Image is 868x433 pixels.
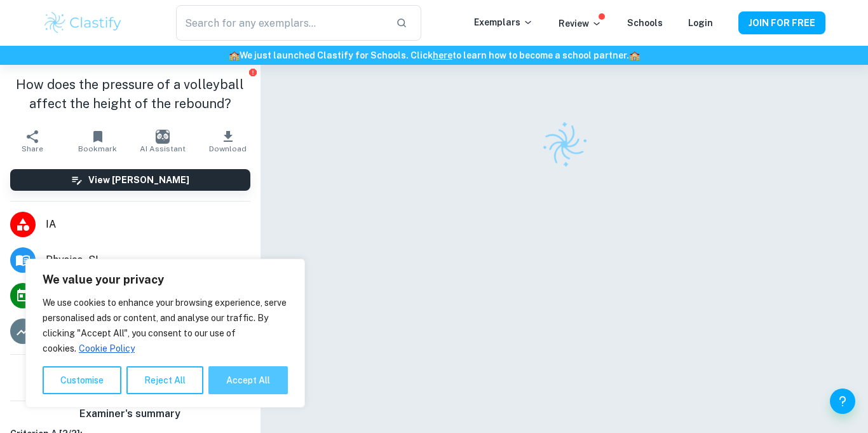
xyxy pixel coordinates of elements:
[533,113,595,175] img: Clastify logo
[22,144,43,153] span: Share
[46,252,250,268] span: Physics - SL
[78,144,117,153] span: Bookmark
[5,406,255,422] h6: Examiner's summary
[25,259,305,408] div: We value your privacy
[43,295,288,356] p: We use cookies to enhance your browsing experience, serve personalised ads or content, and analys...
[688,18,713,28] a: Login
[474,15,533,29] p: Exemplars
[248,67,258,77] button: Report issue
[46,217,250,232] span: IA
[629,50,640,60] span: 🏫
[195,123,260,159] button: Download
[130,123,195,159] button: AI Assistant
[738,11,825,34] button: JOIN FOR FREE
[229,50,240,60] span: 🏫
[126,366,203,394] button: Reject All
[156,130,170,144] img: AI Assistant
[88,173,189,187] h6: View [PERSON_NAME]
[65,123,130,159] button: Bookmark
[43,10,123,36] img: Clastify logo
[433,50,452,60] a: here
[176,5,386,41] input: Search for any exemplars...
[3,48,865,62] h6: We just launched Clastify for Schools. Click to learn how to become a school partner.
[830,388,855,414] button: Help and Feedback
[10,75,250,113] h1: How does the pressure of a volleyball affect the height of the rebound?
[43,272,288,287] p: We value your privacy
[78,343,135,354] a: Cookie Policy
[10,169,250,191] button: View [PERSON_NAME]
[140,144,186,153] span: AI Assistant
[208,366,288,394] button: Accept All
[209,144,247,153] span: Download
[559,17,602,31] p: Review
[43,366,121,394] button: Customise
[627,18,663,28] a: Schools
